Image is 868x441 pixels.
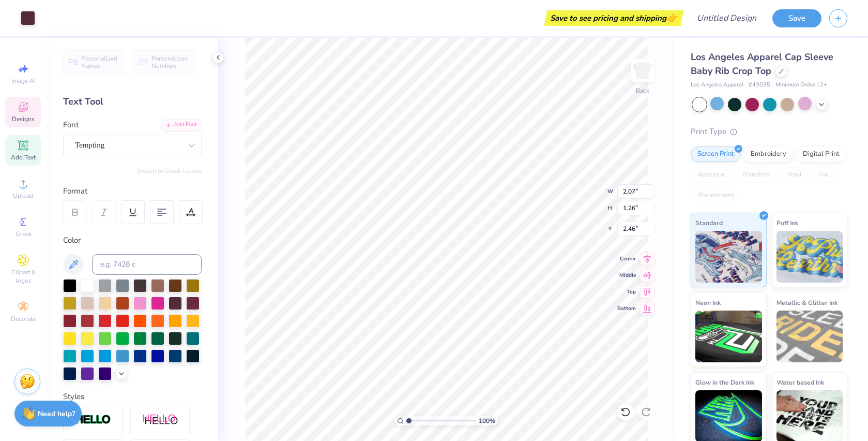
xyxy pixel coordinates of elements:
[666,11,678,24] span: 👉
[691,188,741,203] div: Rhinestones
[16,230,32,238] span: Greek
[691,126,847,138] div: Print Type
[92,254,202,275] input: e.g. 7428 c
[632,60,653,81] img: Back
[137,167,202,175] button: Switch to Greek Letters
[13,192,34,200] span: Upload
[63,119,79,131] label: Font
[796,146,846,162] div: Digital Print
[691,167,732,183] div: Applique
[63,185,203,197] div: Format
[776,297,837,308] span: Metallic & Glitter Ink
[691,51,833,77] span: Los Angeles Apparel Cap Sleeve Baby Rib Crop Top
[776,311,843,362] img: Metallic & Glitter Ink
[776,377,824,388] span: Water based Ink
[691,146,741,162] div: Screen Print
[161,119,202,131] div: Add Font
[63,95,202,109] div: Text Tool
[5,268,41,285] span: Clipart & logos
[63,234,202,246] div: Color
[63,391,202,403] div: Styles
[695,297,721,308] span: Neon Ink
[547,10,681,26] div: Save to see pricing and shipping
[11,153,36,161] span: Add Text
[812,167,836,183] div: Foil
[617,255,636,262] span: Center
[735,167,776,183] div: Transfers
[636,86,649,95] div: Back
[695,377,754,388] span: Glow in the Dark Ink
[695,217,723,228] span: Standard
[776,231,843,283] img: Puff Ink
[75,414,111,426] img: Stroke
[479,416,495,425] span: 100 %
[695,311,762,362] img: Neon Ink
[691,81,743,90] span: Los Angeles Apparel
[695,231,762,283] img: Standard
[11,77,36,85] span: Image AI
[38,409,75,419] strong: Need help?
[11,315,36,323] span: Decorate
[617,305,636,312] span: Bottom
[744,146,793,162] div: Embroidery
[617,288,636,296] span: Top
[151,55,188,69] span: Personalized Numbers
[776,217,798,228] span: Puff Ink
[12,115,35,123] span: Designs
[617,272,636,279] span: Middle
[772,9,821,27] button: Save
[81,55,118,69] span: Personalized Names
[689,8,765,28] input: Untitled Design
[142,414,178,427] img: Shadow
[780,167,809,183] div: Vinyl
[749,81,770,90] span: # 43035
[775,81,827,90] span: Minimum Order: 12 +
